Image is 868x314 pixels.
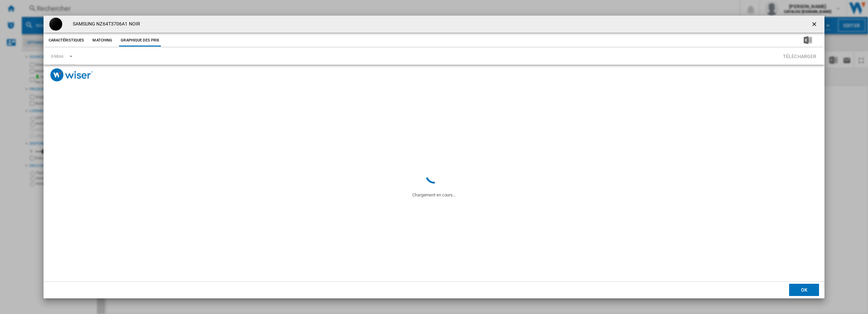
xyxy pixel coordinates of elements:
[47,34,86,47] button: Caractéristiques
[804,36,812,44] img: excel-24x24.png
[87,34,117,47] button: Matching
[49,17,63,31] img: 8806090682919_h_f_l_0
[119,34,161,47] button: Graphique des prix
[69,21,140,28] h4: SAMSUNG NZ64T3706A1 NOIR
[51,54,64,59] div: 6 Mois
[793,34,823,47] button: Télécharger au format Excel
[789,284,819,296] button: OK
[44,16,825,298] md-dialog: Product popup
[781,50,819,63] button: Télécharger
[50,68,93,82] img: logo_wiser_300x94.png
[811,21,819,29] ng-md-icon: getI18NText('BUTTONS.CLOSE_DIALOG')
[412,192,456,197] ng-transclude: Chargement en cours...
[808,17,822,31] button: getI18NText('BUTTONS.CLOSE_DIALOG')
